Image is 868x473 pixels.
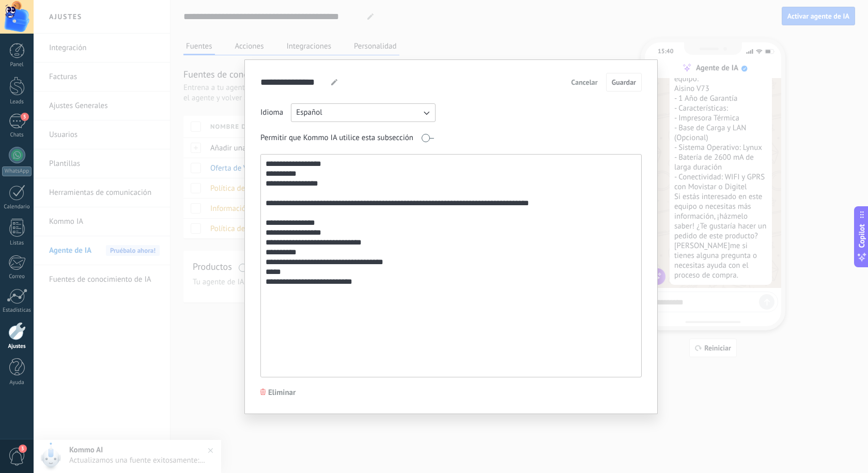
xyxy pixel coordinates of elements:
div: Leads [2,99,32,105]
div: Listas [2,240,32,247]
button: Guardar [606,73,642,91]
span: Guardar [612,79,636,86]
span: Copilot [857,224,867,248]
button: Cancelar [567,74,602,90]
span: 5 [21,113,29,121]
div: Ayuda [2,379,32,386]
div: Correo [2,273,32,280]
button: Español [291,103,436,122]
span: Español [296,108,322,118]
span: Permitir que Kommo IA utilice esta subsección [260,133,413,143]
div: Chats [2,132,32,139]
span: 3 [19,445,27,453]
div: Ajustes [2,343,32,350]
div: Panel [2,62,32,68]
div: Estadísticas [2,307,32,314]
div: WhatsApp [2,166,32,176]
span: Idioma [260,108,283,118]
div: Calendario [2,204,32,210]
span: Cancelar [571,79,598,86]
span: Eliminar [268,388,296,398]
